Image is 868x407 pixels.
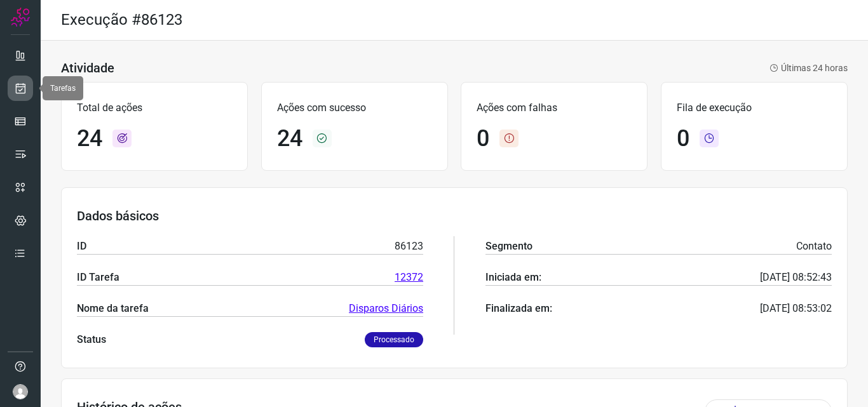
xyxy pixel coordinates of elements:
[760,301,832,316] p: [DATE] 08:53:02
[77,239,86,254] p: ID
[61,60,114,76] h3: Atividade
[477,100,632,116] p: Ações com falhas
[13,384,28,399] img: avatar-user-boy.jpg
[395,239,423,254] p: 86123
[485,239,532,254] p: Segmento
[796,239,832,254] p: Contato
[11,8,30,27] img: Logo
[77,270,119,285] p: ID Tarefa
[677,100,832,116] p: Fila de execução
[349,301,423,316] a: Disparos Diários
[77,301,149,316] p: Nome da tarefa
[395,270,423,285] a: 12372
[77,100,232,116] p: Total de ações
[477,125,489,152] h1: 0
[760,270,832,285] p: [DATE] 08:52:43
[770,62,848,75] p: Últimas 24 horas
[677,125,689,152] h1: 0
[77,208,832,224] h3: Dados básicos
[365,332,423,347] p: Processado
[277,125,302,152] h1: 24
[485,301,552,316] p: Finalizada em:
[485,270,541,285] p: Iniciada em:
[61,11,182,29] h2: Execução #86123
[50,84,76,93] span: Tarefas
[77,125,102,152] h1: 24
[277,100,432,116] p: Ações com sucesso
[77,332,106,347] p: Status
